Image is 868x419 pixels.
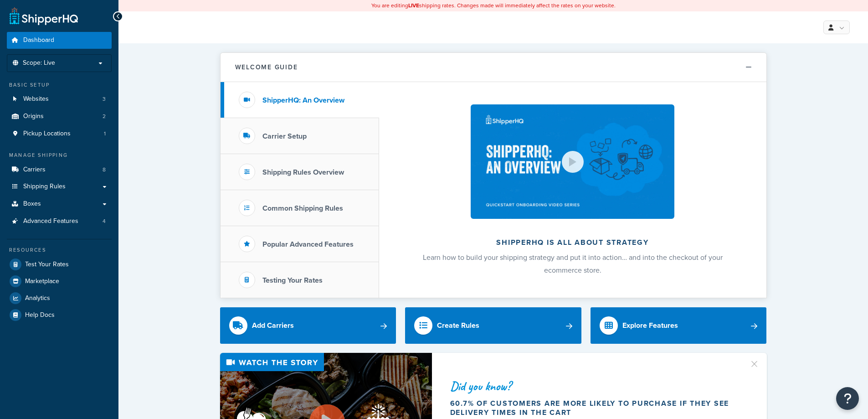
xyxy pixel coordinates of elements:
[7,108,112,125] a: Origins2
[7,196,112,212] a: Boxes
[23,59,55,67] span: Scope: Live
[7,290,112,306] a: Analytics
[262,168,344,176] h3: Shipping Rules Overview
[23,217,78,225] span: Advanced Features
[7,178,112,195] a: Shipping Rules
[7,32,112,49] a: Dashboard
[7,161,112,178] a: Carriers8
[7,246,112,254] div: Resources
[7,108,112,125] li: Origins
[403,238,742,247] h2: ShipperHQ is all about strategy
[23,36,54,44] span: Dashboard
[450,399,738,417] div: 60.7% of customers are more likely to purchase if they see delivery times in the cart
[471,104,674,219] img: ShipperHQ is all about strategy
[23,183,66,191] span: Shipping Rules
[103,95,106,103] span: 3
[7,125,112,142] a: Pickup Locations1
[103,113,106,120] span: 2
[221,53,766,82] button: Welcome Guide
[252,319,294,332] div: Add Carriers
[405,307,581,344] a: Create Rules
[25,311,55,319] span: Help Docs
[23,166,46,174] span: Carriers
[23,113,44,120] span: Origins
[7,213,112,230] a: Advanced Features4
[262,204,343,212] h3: Common Shipping Rules
[591,307,767,344] a: Explore Features
[7,91,112,108] a: Websites3
[25,278,59,285] span: Marketplace
[103,166,106,174] span: 8
[7,125,112,142] li: Pickup Locations
[437,319,479,332] div: Create Rules
[262,240,354,248] h3: Popular Advanced Features
[23,130,71,138] span: Pickup Locations
[622,319,678,332] div: Explore Features
[23,95,49,103] span: Websites
[7,256,112,273] a: Test Your Rates
[836,387,859,410] button: Open Resource Center
[104,130,106,138] span: 1
[7,213,112,230] li: Advanced Features
[235,64,298,71] h2: Welcome Guide
[220,307,396,344] a: Add Carriers
[7,151,112,159] div: Manage Shipping
[25,261,69,269] span: Test Your Rates
[262,132,307,140] h3: Carrier Setup
[262,276,323,285] h3: Testing Your Rates
[7,91,112,108] li: Websites
[262,96,344,104] h3: ShipperHQ: An Overview
[408,1,419,10] b: LIVE
[7,273,112,290] a: Marketplace
[103,217,106,225] span: 4
[7,81,112,89] div: Basic Setup
[450,380,738,393] div: Did you know?
[25,295,50,302] span: Analytics
[423,252,723,275] span: Learn how to build your shipping strategy and put it into action… and into the checkout of your e...
[7,307,112,323] a: Help Docs
[7,161,112,178] li: Carriers
[23,200,41,208] span: Boxes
